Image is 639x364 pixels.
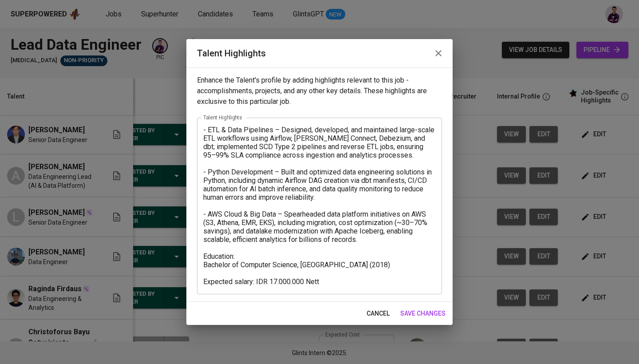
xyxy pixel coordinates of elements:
textarea: - ETL & Data Pipelines – Designed, developed, and maintained large-scale ETL workflows using Airf... [203,126,436,286]
button: cancel [363,305,393,322]
span: save changes [400,308,446,319]
p: Enhance the Talent's profile by adding highlights relevant to this job - accomplishments, project... [197,75,442,107]
button: save changes [397,305,449,322]
span: cancel [367,308,390,319]
h2: Talent Highlights [197,46,442,60]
